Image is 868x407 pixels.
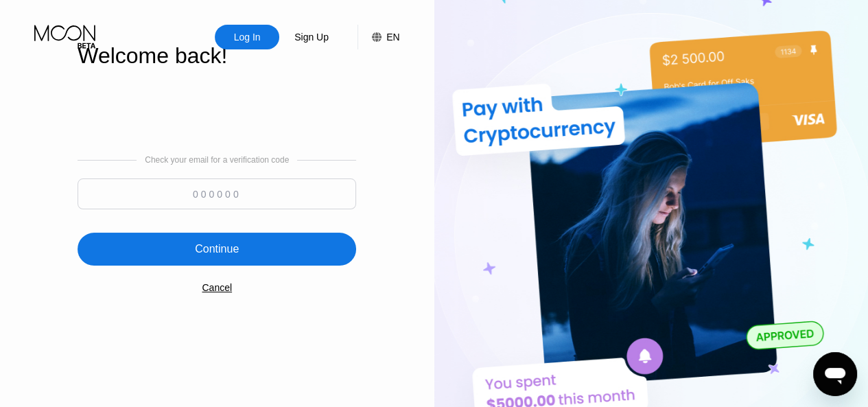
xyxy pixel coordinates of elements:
[145,155,289,165] div: Check your email for a verification code
[78,43,356,69] div: Welcome back!
[293,30,330,44] div: Sign Up
[78,178,356,209] input: 000000
[813,352,857,396] iframe: Button to launch messaging window
[279,25,344,49] div: Sign Up
[195,242,239,256] div: Continue
[78,233,356,266] div: Continue
[202,282,232,293] div: Cancel
[233,30,262,44] div: Log In
[386,32,399,43] div: EN
[215,25,279,49] div: Log In
[357,25,399,49] div: EN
